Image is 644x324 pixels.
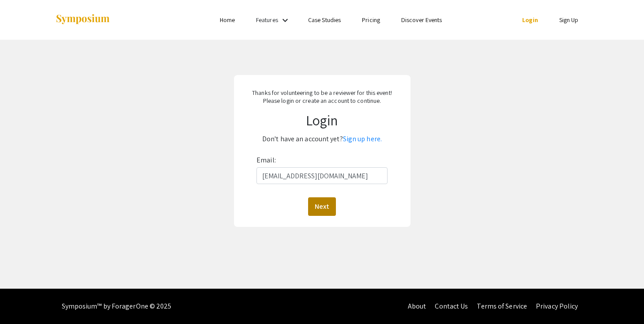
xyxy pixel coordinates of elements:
a: Login [522,16,538,24]
a: Sign Up [559,16,579,24]
mat-icon: Expand Features list [280,15,290,26]
a: Case Studies [308,16,341,24]
a: Terms of Service [477,301,527,311]
h1: Login [240,112,404,128]
img: Symposium by ForagerOne [55,14,110,26]
a: About [408,301,426,311]
p: Please login or create an account to continue. [240,97,404,105]
a: Discover Events [401,16,442,24]
a: Privacy Policy [536,301,578,311]
p: Thanks for volunteering to be a reviewer for this event! [240,89,404,97]
a: Features [256,16,278,24]
button: Next [308,197,336,216]
iframe: Chat [7,284,38,317]
a: Home [220,16,235,24]
a: Contact Us [435,301,468,311]
div: Symposium™ by ForagerOne © 2025 [62,289,172,324]
a: Pricing [362,16,380,24]
label: Email: [256,153,276,167]
p: Don't have an account yet? [240,132,404,146]
a: Sign up here. [343,134,382,143]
